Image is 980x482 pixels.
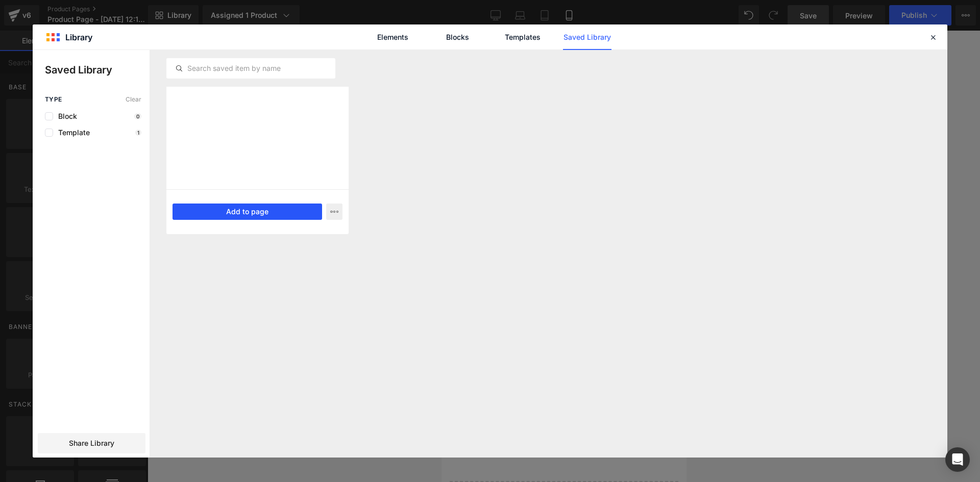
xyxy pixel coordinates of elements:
[13,318,232,330] label: Quantity
[14,171,65,222] img: FoodOlogy
[127,171,178,222] img: FoodOlogy
[125,246,173,260] span: $119,900.00
[134,113,141,119] p: 0
[135,130,141,136] p: 1
[45,96,62,103] span: Type
[45,62,150,78] p: Saved Library
[13,275,232,288] label: Title
[23,288,72,310] span: Default Title
[69,438,114,448] span: Share Library
[57,31,188,162] img: FoodOlogy
[84,355,161,379] button: Add To Cart
[173,204,322,220] button: Add to page
[94,230,151,242] a: FoodOlogy
[369,24,417,50] a: Elements
[70,171,121,222] img: FoodOlogy
[498,24,547,50] a: Templates
[945,447,970,472] div: Open Intercom Messenger
[563,24,611,50] a: Saved Library
[14,171,68,225] a: FoodOlogy
[433,24,482,50] a: Blocks
[53,112,77,120] span: Block
[167,62,335,74] input: Search saved item by name
[72,249,121,257] span: $220,000.00
[70,171,125,225] a: FoodOlogy
[53,129,90,137] span: Template
[126,96,141,103] span: Clear
[127,171,181,225] a: FoodOlogy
